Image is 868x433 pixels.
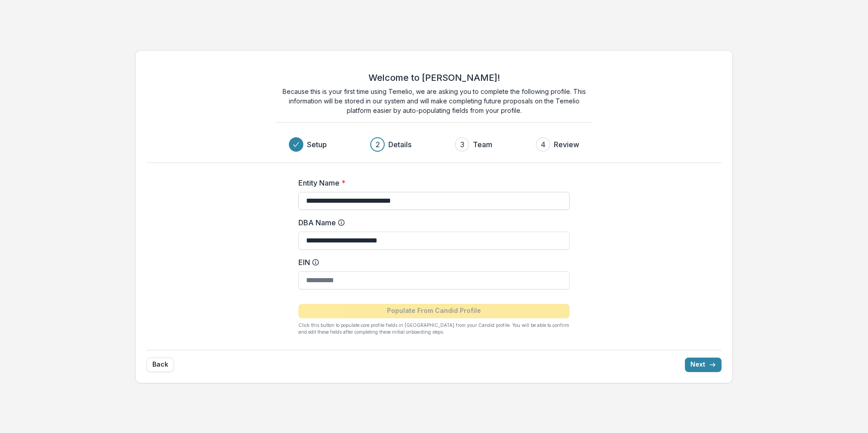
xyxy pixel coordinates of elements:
button: Next [685,358,722,372]
label: DBA Name [298,217,564,228]
div: 2 [376,139,380,150]
h3: Review [554,139,579,150]
div: 4 [541,139,546,150]
h2: Welcome to [PERSON_NAME]! [368,72,500,83]
div: 3 [460,139,464,150]
div: Progress [289,137,579,152]
p: Click this button to populate core profile fields in [GEOGRAPHIC_DATA] from your Candid profile. ... [298,322,570,335]
button: Populate From Candid Profile [298,304,570,318]
label: EIN [298,257,564,268]
p: Because this is your first time using Temelio, we are asking you to complete the following profil... [276,87,592,115]
h3: Team [473,139,492,150]
h3: Details [388,139,411,150]
h3: Setup [307,139,327,150]
button: Back [146,358,174,372]
label: Entity Name [298,177,564,188]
